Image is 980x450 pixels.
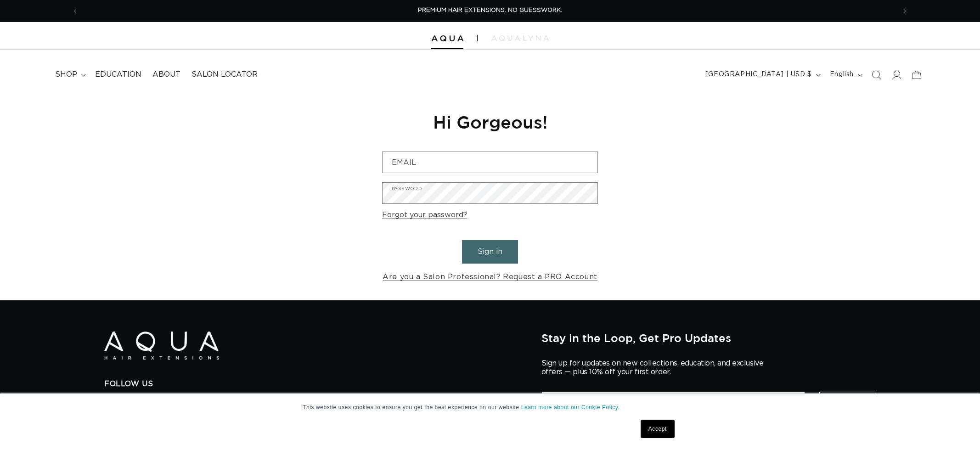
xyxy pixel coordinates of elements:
input: ENTER YOUR EMAIL [542,392,805,415]
a: Forgot your password? [382,208,467,222]
span: shop [55,70,77,79]
input: Email [383,152,597,173]
a: About [147,64,186,85]
img: Aqua Hair Extensions [104,332,219,360]
span: Education [95,70,141,79]
span: About [152,70,180,79]
h1: Hi Gorgeous! [382,111,598,133]
span: Salon Locator [191,70,258,79]
span: English [830,70,854,79]
button: English [824,66,866,84]
button: Sign Up [819,392,875,415]
h2: Stay in the Loop, Get Pro Updates [541,332,876,344]
a: Accept [641,420,675,438]
a: Salon Locator [186,64,263,85]
h2: Follow Us [104,379,528,389]
summary: Search [866,65,886,85]
a: Education [90,64,147,85]
img: aqualyna.com [491,35,549,41]
button: Sign in [462,240,518,264]
img: Aqua Hair Extensions [431,35,463,42]
a: Learn more about our Cookie Policy. [521,404,620,411]
span: [GEOGRAPHIC_DATA] | USD $ [705,70,812,79]
summary: shop [50,64,90,85]
button: Next announcement [895,2,915,20]
p: Sign up for updates on new collections, education, and exclusive offers — plus 10% off your first... [541,359,771,377]
a: Are you a Salon Professional? Request a PRO Account [383,270,597,284]
p: This website uses cookies to ensure you get the best experience on our website. [303,403,677,411]
span: PREMIUM HAIR EXTENSIONS. NO GUESSWORK. [418,7,562,13]
button: [GEOGRAPHIC_DATA] | USD $ [700,66,824,84]
button: Previous announcement [65,2,85,20]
